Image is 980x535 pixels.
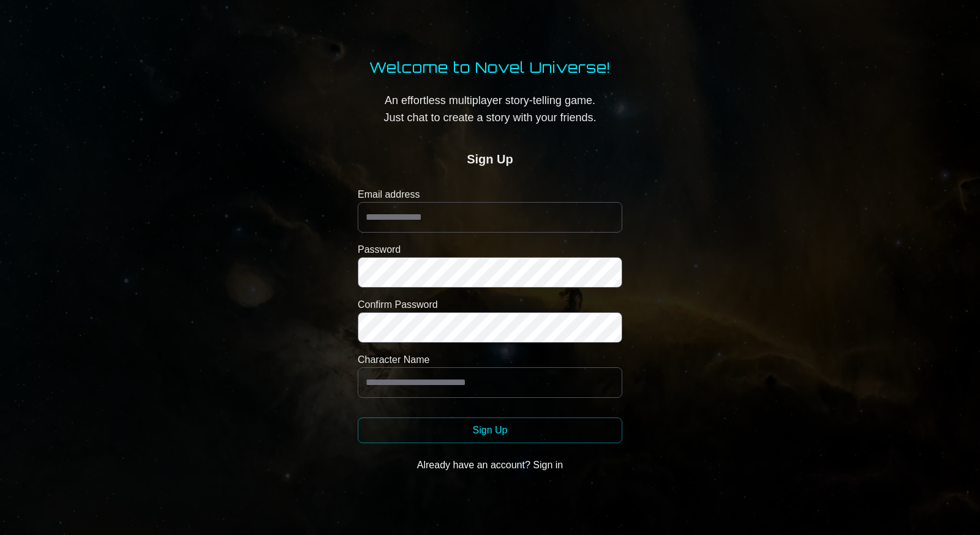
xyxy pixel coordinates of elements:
[358,453,622,477] button: Already have an account? Sign in
[358,297,622,312] label: Confirm Password
[358,417,622,443] button: Sign Up
[358,242,622,257] label: Password
[369,58,611,77] h1: Welcome to Novel Universe!
[369,92,611,126] p: An effortless multiplayer story-telling game. Just chat to create a story with your friends.
[358,187,622,202] label: Email address
[358,353,622,367] label: Character Name
[369,151,611,168] h2: Sign Up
